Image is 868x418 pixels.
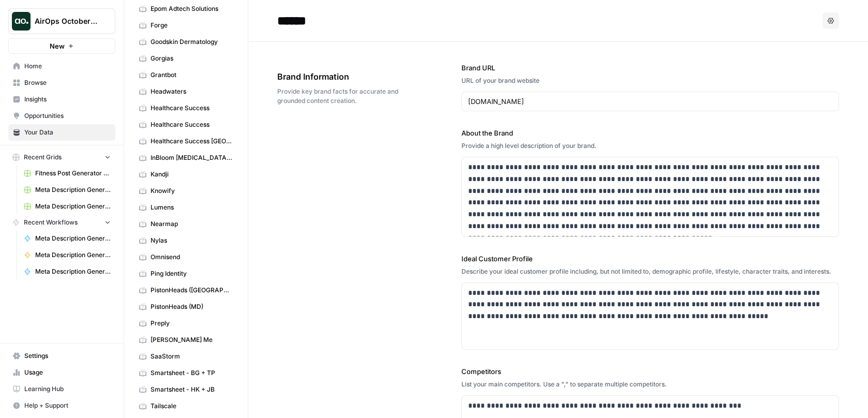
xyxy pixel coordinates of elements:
[134,381,237,398] a: Smartsheet - HK + JB
[24,218,78,227] span: Recent Workflows
[8,215,115,230] button: Recent Workflows
[134,50,237,67] a: Gorgias
[151,137,233,146] span: Healthcare Success [GEOGRAPHIC_DATA]
[151,186,233,196] span: Knowify
[8,150,115,165] button: Recent Grids
[151,352,233,361] span: SaaStorm
[468,96,833,107] input: www.sundaysoccer.com
[134,150,237,166] a: InBloom [MEDICAL_DATA] Services
[8,108,115,124] a: Opportunities
[134,100,237,116] a: Healthcare Success
[151,269,233,278] span: Ping Identity
[24,78,111,87] span: Browse
[461,253,840,264] label: Ideal Customer Profile
[8,348,115,364] a: Settings
[151,120,233,129] span: Healthcare Success
[134,365,237,381] a: Smartsheet - BG + TP
[24,128,111,137] span: Your Data
[35,234,111,243] span: Meta Description Generator
[8,74,115,91] a: Browse
[35,250,111,260] span: Meta Description Generator ([PERSON_NAME])
[151,385,233,394] span: Smartsheet - HK + JB
[134,249,237,265] a: Omnisend
[277,87,403,106] span: Provide key brand facts for accurate and grounded content creation.
[151,401,233,411] span: Tailscale
[24,368,111,377] span: Usage
[24,62,111,71] span: Home
[151,21,233,30] span: Forge
[134,199,237,216] a: Lumens
[134,166,237,183] a: Kandji
[134,1,237,17] a: Epom Adtech Solutions
[461,128,840,138] label: About the Brand
[461,63,840,73] label: Brand URL
[151,302,233,311] span: PistonHeads (MD)
[151,70,233,80] span: Grantbot
[151,219,233,229] span: Nearmap
[151,54,233,63] span: Gorgias
[134,67,237,83] a: Grantbot
[151,236,233,245] span: Nylas
[24,401,111,410] span: Help + Support
[134,34,237,50] a: Goodskin Dermatology
[8,364,115,381] a: Usage
[24,384,111,394] span: Learning Hub
[461,380,840,389] div: List your main competitors. Use a "," to separate multiple competitors.
[151,319,233,328] span: Preply
[134,116,237,133] a: Healthcare Success
[24,153,62,162] span: Recent Grids
[151,335,233,345] span: [PERSON_NAME] Me
[134,348,237,365] a: SaaStorm
[19,198,115,215] a: Meta Description Generator ( [PERSON_NAME] ) Grid
[19,230,115,247] a: Meta Description Generator
[151,286,233,295] span: PistonHeads ([GEOGRAPHIC_DATA])
[151,4,233,13] span: Epom Adtech Solutions
[8,397,115,414] button: Help + Support
[19,263,115,280] a: Meta Description Generator ( [PERSON_NAME] )
[151,37,233,47] span: Goodskin Dermatology
[35,169,111,178] span: Fitness Post Generator ([PERSON_NAME])
[35,185,111,195] span: Meta Description Generator ( [PERSON_NAME] ) Grid (1)
[134,17,237,34] a: Forge
[19,165,115,182] a: Fitness Post Generator ([PERSON_NAME])
[8,38,115,54] button: New
[8,58,115,74] a: Home
[151,153,233,162] span: InBloom [MEDICAL_DATA] Services
[35,16,97,26] span: AirOps October Cohort
[134,282,237,298] a: PistonHeads ([GEOGRAPHIC_DATA])
[8,91,115,108] a: Insights
[461,267,840,276] div: Describe your ideal customer profile including, but not limited to, demographic profile, lifestyl...
[19,182,115,198] a: Meta Description Generator ( [PERSON_NAME] ) Grid (1)
[134,232,237,249] a: Nylas
[461,76,840,85] div: URL of your brand website
[35,267,111,276] span: Meta Description Generator ( [PERSON_NAME] )
[151,252,233,262] span: Omnisend
[24,111,111,121] span: Opportunities
[19,247,115,263] a: Meta Description Generator ([PERSON_NAME])
[151,170,233,179] span: Kandji
[134,298,237,315] a: PistonHeads (MD)
[134,398,237,414] a: Tailscale
[24,351,111,361] span: Settings
[8,381,115,397] a: Learning Hub
[151,87,233,96] span: Headwaters
[35,202,111,211] span: Meta Description Generator ( [PERSON_NAME] ) Grid
[151,368,233,378] span: Smartsheet - BG + TP
[461,366,840,377] label: Competitors
[24,95,111,104] span: Insights
[134,133,237,150] a: Healthcare Success [GEOGRAPHIC_DATA]
[134,216,237,232] a: Nearmap
[12,12,31,31] img: AirOps October Cohort Logo
[134,315,237,332] a: Preply
[461,141,840,151] div: Provide a high level description of your brand.
[134,332,237,348] a: [PERSON_NAME] Me
[134,83,237,100] a: Headwaters
[151,103,233,113] span: Healthcare Success
[277,70,403,83] span: Brand Information
[134,183,237,199] a: Knowify
[151,203,233,212] span: Lumens
[8,8,115,34] button: Workspace: AirOps October Cohort
[8,124,115,141] a: Your Data
[134,265,237,282] a: Ping Identity
[50,41,65,51] span: New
